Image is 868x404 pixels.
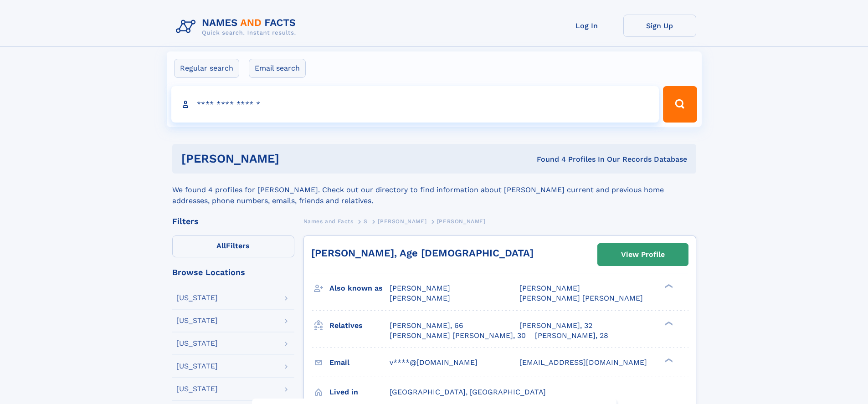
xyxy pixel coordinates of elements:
h3: Lived in [329,384,390,400]
a: View Profile [598,244,688,266]
div: Browse Locations [172,268,294,276]
div: [US_STATE] [176,317,218,324]
span: [PERSON_NAME] [PERSON_NAME] [519,294,643,302]
button: Search Button [663,86,697,123]
label: Email search [249,59,306,78]
a: [PERSON_NAME], 66 [390,321,463,331]
div: Filters [172,217,294,225]
div: We found 4 profiles for [PERSON_NAME]. Check out our directory to find information about [PERSON_... [172,174,696,206]
span: [PERSON_NAME] [519,284,580,292]
a: [PERSON_NAME], 28 [535,331,608,341]
a: [PERSON_NAME], 32 [519,321,592,331]
span: [GEOGRAPHIC_DATA], [GEOGRAPHIC_DATA] [390,388,546,396]
div: [US_STATE] [176,294,218,302]
label: Filters [172,235,294,257]
span: S [364,218,368,225]
div: [US_STATE] [176,363,218,370]
div: [US_STATE] [176,385,218,393]
span: [PERSON_NAME] [390,284,450,292]
img: Logo Names and Facts [172,15,303,39]
span: [PERSON_NAME] [390,294,450,302]
div: View Profile [621,244,665,265]
div: [US_STATE] [176,340,218,347]
h3: Also known as [329,281,390,296]
h3: Email [329,355,390,370]
a: Log In [550,15,623,37]
div: Found 4 Profiles In Our Records Database [408,154,687,164]
a: Names and Facts [303,215,354,227]
span: [PERSON_NAME] [378,218,426,225]
span: All [216,241,226,250]
span: [PERSON_NAME] [437,218,486,225]
a: [PERSON_NAME], Age [DEMOGRAPHIC_DATA] [311,247,534,259]
h3: Relatives [329,318,390,333]
a: S [364,215,368,227]
label: Regular search [174,59,239,78]
a: Sign Up [623,15,696,37]
div: ❯ [663,320,673,326]
h1: [PERSON_NAME] [181,153,408,164]
input: search input [171,86,659,123]
a: [PERSON_NAME] [378,215,426,227]
div: ❯ [663,357,673,363]
div: ❯ [663,283,673,289]
a: [PERSON_NAME] [PERSON_NAME], 30 [390,331,526,341]
span: [EMAIL_ADDRESS][DOMAIN_NAME] [519,358,647,367]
